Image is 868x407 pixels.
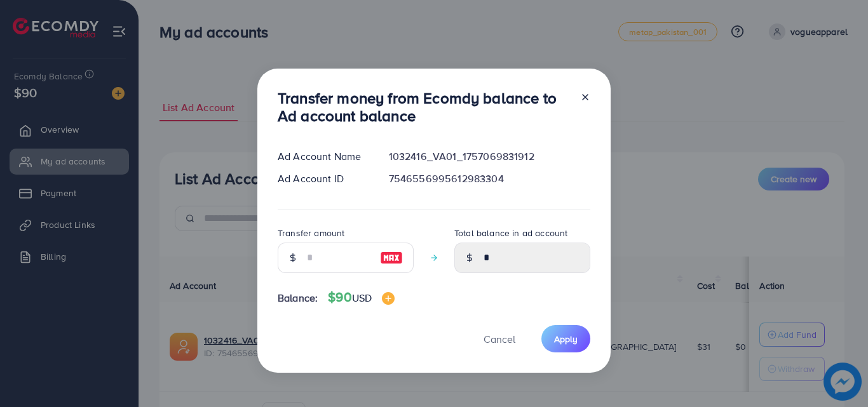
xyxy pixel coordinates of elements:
span: Balance: [278,291,318,305]
span: Cancel [484,332,515,346]
button: Apply [541,325,590,352]
span: USD [352,291,372,305]
span: Apply [554,333,578,345]
button: Cancel [468,325,531,352]
label: Total balance in ad account [454,227,567,239]
div: 1032416_VA01_1757069831912 [379,149,600,164]
img: image [382,292,395,305]
img: image [380,250,403,265]
h3: Transfer money from Ecomdy balance to Ad account balance [278,89,570,126]
h4: $90 [328,290,395,305]
div: Ad Account ID [268,171,379,186]
label: Transfer amount [278,227,344,239]
div: 7546556995612983304 [379,171,600,186]
div: Ad Account Name [268,149,379,164]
